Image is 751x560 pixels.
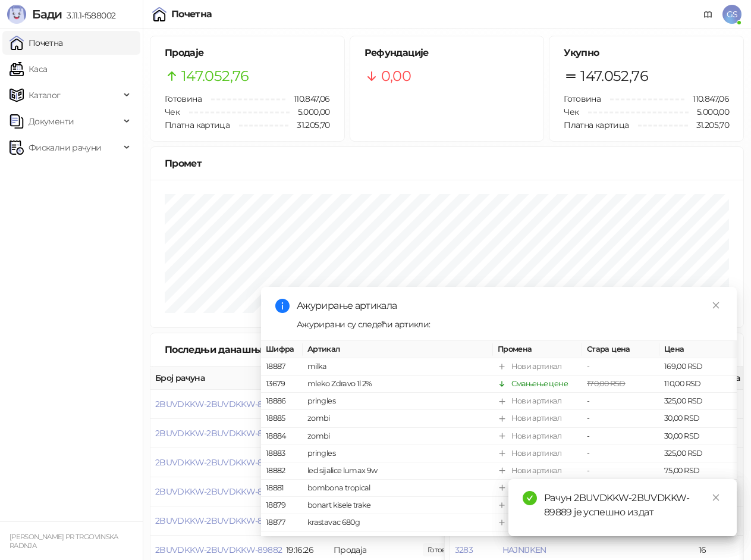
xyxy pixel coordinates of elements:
td: - [582,393,659,410]
button: 2BUVDKKW-2BUVDKKW-89884 [155,486,282,497]
div: Ажурирани су следећи артикли: [297,318,722,331]
span: 5.000,00 [689,105,729,118]
div: Нови артикал [511,395,561,407]
span: HAJNIJKEN [502,545,546,555]
div: Почетна [171,10,212,19]
a: Почетна [10,31,63,55]
th: Шифра [261,341,303,358]
span: 147.052,76 [580,65,648,87]
button: 2BUVDKKW-2BUVDKKW-89887 [155,399,282,409]
div: Нови артикал [511,412,561,424]
td: led sijalice lumax 9w [303,462,493,480]
td: - [582,358,659,376]
td: 18885 [261,410,303,427]
td: - [582,445,659,462]
td: 18881 [261,480,303,497]
td: krastavac 680g [303,514,493,531]
div: Нови артикал [511,361,561,373]
span: Чек [564,107,579,117]
td: zombi [303,410,493,427]
span: info-circle [275,299,290,313]
div: Смањење цене [511,378,568,390]
td: 18884 [261,427,303,445]
td: 13679 [261,376,303,393]
td: 18877 [261,514,303,531]
td: 18883 [261,445,303,462]
span: 110.847,06 [285,92,330,105]
td: mleko Zdravo 1l 2% [303,376,493,393]
span: 147.052,76 [181,65,249,87]
td: 325,00 RSD [659,393,737,410]
th: Стара цена [582,341,659,358]
span: GS [722,5,741,24]
td: 18887 [261,358,303,376]
span: Фискални рачуни [29,136,101,159]
td: 325,00 RSD [659,445,737,462]
button: 2BUVDKKW-2BUVDKKW-89883 [155,515,282,526]
td: 18879 [261,497,303,514]
button: 2BUVDKKW-2BUVDKKW-89882 [155,545,282,555]
td: pringles [303,393,493,410]
span: Бади [32,7,62,21]
span: 31.205,70 [688,118,729,132]
span: 31.205,70 [288,118,329,132]
button: 3283 [455,545,473,555]
span: Готовина [165,93,202,104]
td: - [582,410,659,427]
div: Рачун 2BUVDKKW-2BUVDKKW-89889 је успешно издат [544,491,722,520]
td: bravo rio sendvic [303,531,493,549]
span: check-circle [523,491,537,505]
th: Број рачуна [150,367,281,390]
span: Чек [165,107,180,117]
td: 18886 [261,393,303,410]
button: 2BUVDKKW-2BUVDKKW-89885 [155,457,282,468]
span: Платна картица [165,120,230,130]
div: Нови артикал [511,448,561,459]
a: Каса [10,57,47,81]
a: Close [709,491,722,504]
h5: Укупно [564,46,729,60]
span: 170,00 RSD [587,379,626,388]
small: [PERSON_NAME] PR TRGOVINSKA RADNJA [10,533,118,550]
img: Logo [7,5,26,24]
td: 17954 [261,531,303,549]
td: bombona tropical [303,480,493,497]
th: Промена [493,341,582,358]
a: Документација [699,5,718,24]
button: 2BUVDKKW-2BUVDKKW-89886 [155,428,282,439]
div: Нови артикал [511,430,561,442]
th: Артикал [303,341,493,358]
td: pringles [303,445,493,462]
th: Цена [659,341,737,358]
td: 169,00 RSD [659,358,737,376]
span: Документи [29,110,74,133]
h5: Рефундације [364,46,530,60]
a: Close [709,299,722,312]
td: - [582,462,659,480]
td: - [582,427,659,445]
td: 110,00 RSD [659,376,737,393]
span: close [712,493,720,502]
td: zombi [303,427,493,445]
td: milka [303,358,493,376]
span: 110.847,06 [684,92,729,105]
div: Нови артикал [511,465,561,477]
div: Промет [165,156,729,171]
span: Платна картица [564,120,629,130]
span: Готовина [564,93,601,104]
span: 0,00 [381,65,411,87]
td: bonart kisele trake [303,497,493,514]
div: Ажурирање артикала [297,299,722,313]
td: 18882 [261,462,303,480]
span: Каталог [29,83,61,107]
td: 75,00 RSD [659,462,737,480]
span: 5.000,00 [290,105,330,118]
td: 30,00 RSD [659,410,737,427]
div: Последњи данашњи рачуни [165,342,322,357]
